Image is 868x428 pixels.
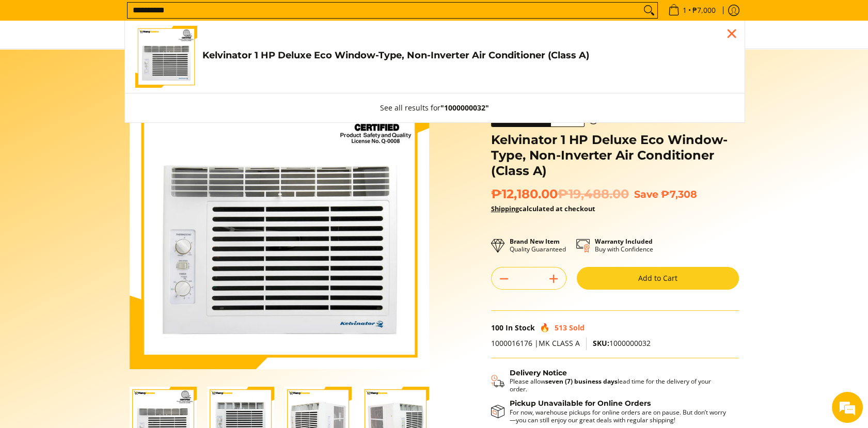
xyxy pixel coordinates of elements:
[135,26,734,88] a: Kelvinator 1 HP Deluxe Eco Window-Type, Non-Inverter Air Conditioner (Class A) Kelvinator 1 HP De...
[491,369,729,393] button: Shipping & Delivery
[491,323,503,332] span: 100
[555,323,567,332] span: 513
[5,282,197,318] textarea: Type your message and hit 'Enter'
[510,237,566,253] p: Quality Guaranteed
[135,26,197,88] img: Kelvinator 1 HP Deluxe Eco Window-Type, Non-Inverter Air Conditioner (Class A)
[661,188,697,200] span: ₱7,308
[641,3,657,18] button: Search
[491,204,519,213] a: Shipping
[681,7,688,14] span: 1
[634,188,658,200] span: Save
[593,338,651,348] span: 1000000032
[491,186,629,202] span: ₱12,180.00
[665,5,719,16] span: •
[595,237,653,253] p: Buy with Confidence
[169,5,194,30] div: Minimize live chat window
[593,338,609,348] span: SKU:
[54,58,173,71] div: Chat with us now
[558,186,629,202] del: ₱19,488.00
[510,368,567,377] strong: Delivery Notice
[510,408,729,424] p: For now, warehouse pickups for online orders are on pause. But don’t worry—you can still enjoy ou...
[541,271,566,287] button: Add
[440,103,489,113] strong: "1000000032"
[60,130,143,234] span: We're online!
[506,323,535,332] span: In Stock
[492,271,516,287] button: Subtract
[491,338,580,348] span: 1000016176 |MK CLASS A
[202,50,734,61] h4: Kelvinator 1 HP Deluxe Eco Window-Type, Non-Inverter Air Conditioner (Class A)
[491,204,595,213] strong: calculated at checkout
[595,237,653,246] strong: Warranty Included
[510,237,560,246] strong: Brand New Item
[491,132,739,179] h1: Kelvinator 1 HP Deluxe Eco Window-Type, Non-Inverter Air Conditioner (Class A)
[510,399,651,408] strong: Pickup Unavailable for Online Orders
[569,323,585,332] span: Sold
[691,7,717,14] span: ₱7,000
[130,70,429,369] img: Kelvinator 1 HP Deluxe Eco Window-Type, Non-Inverter Air Conditioner (Class A)
[545,377,618,386] strong: seven (7) business days
[510,377,729,393] p: Please allow lead time for the delivery of your order.
[577,267,739,290] button: Add to Cart
[370,93,499,122] button: See all results for"1000000032"
[724,26,739,41] div: Close pop up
